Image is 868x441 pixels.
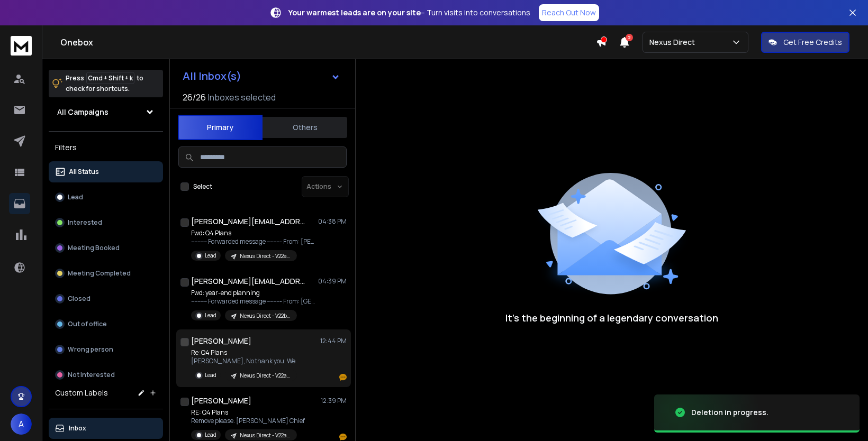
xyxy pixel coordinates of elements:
button: All Inbox(s) [174,66,349,87]
p: Nexus Direct [649,37,699,48]
strong: Your warmest leads are on your site [288,7,421,17]
p: Fwd: Q4 Plans [191,229,318,237]
span: Cmd + Shift + k [86,72,134,84]
p: ---------- Forwarded message --------- From: [GEOGRAPHIC_DATA] [191,297,318,306]
h1: [PERSON_NAME][EMAIL_ADDRESS][DOMAIN_NAME] [191,216,308,227]
p: 12:39 PM [321,397,347,405]
p: Reach Out Now [542,7,596,18]
button: Meeting Booked [49,237,163,259]
p: Nexus Direct - V22b Messaging - Q4/Giving [DATE] planning - retarget [240,312,291,320]
button: Out of office [49,314,163,335]
h3: Custom Labels [55,388,108,398]
p: 04:38 PM [318,217,347,226]
button: Closed [49,288,163,309]
button: All Campaigns [49,102,163,123]
p: Lead [205,252,216,260]
button: Others [263,116,347,139]
p: Inbox [69,424,86,433]
p: Meeting Booked [68,244,120,252]
p: Interested [68,218,102,227]
p: Fwd: year-end planning [191,289,318,297]
img: logo [11,36,32,56]
a: Reach Out Now [539,4,599,21]
p: 04:39 PM [318,277,347,286]
p: Out of office [68,320,107,328]
p: Wrong person [68,345,113,354]
button: Meeting Completed [49,263,163,284]
label: Select [193,182,212,191]
h1: [PERSON_NAME] [191,396,251,406]
p: Closed [68,295,91,303]
p: Meeting Completed [68,269,131,278]
button: Lead [49,187,163,208]
span: 26 / 26 [183,91,206,104]
p: All Status [69,168,99,176]
h3: Inboxes selected [208,91,276,104]
button: Inbox [49,418,163,439]
button: All Status [49,161,163,182]
p: Press to check for shortcuts. [66,73,143,94]
span: 2 [626,34,633,41]
button: Wrong person [49,339,163,360]
p: ---------- Forwarded message --------- From: [PERSON_NAME] [191,237,318,246]
p: Lead [205,311,216,319]
h1: All Inbox(s) [183,71,241,81]
h1: [PERSON_NAME] [191,336,251,346]
p: Lead [205,371,216,379]
p: – Turn visits into conversations [288,7,530,18]
button: Not Interested [49,364,163,385]
h3: Filters [49,140,163,155]
p: Not Interested [68,371,115,379]
p: Nexus Direct - V22a Messaging - Q4/Giving [DATE] planning - new prospects [240,252,291,260]
p: Re: Q4 Plans [191,348,297,357]
h1: All Campaigns [57,107,108,117]
div: Deletion in progress. [691,407,768,418]
button: A [11,414,32,435]
p: Remove please. [PERSON_NAME] Chief [191,417,305,425]
p: Nexus Direct - V22a Messaging - Q4/Giving [DATE] planning - new prospects [240,372,291,380]
p: Nexus Direct - V22a Messaging - Q4/Giving [DATE] planning - new prospects [240,431,291,439]
h1: [PERSON_NAME][EMAIL_ADDRESS][DOMAIN_NAME] [191,276,308,287]
button: Interested [49,212,163,233]
p: Lead [205,431,216,439]
p: It’s the beginning of a legendary conversation [505,310,718,325]
p: 12:44 PM [320,337,347,345]
p: [PERSON_NAME], No thank you. We [191,357,297,365]
p: Get Free Credits [783,37,842,48]
h1: Onebox [60,36,596,49]
button: Primary [178,115,263,140]
p: Lead [68,193,83,201]
button: Get Free Credits [761,32,849,53]
p: RE: Q4 Plans [191,408,305,417]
